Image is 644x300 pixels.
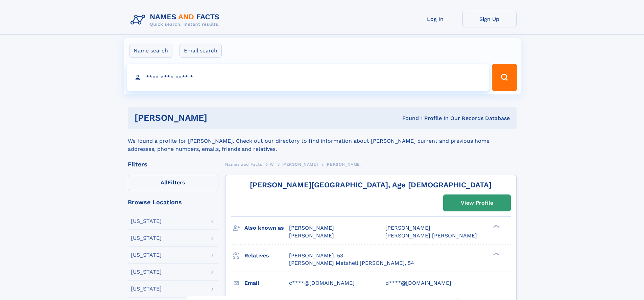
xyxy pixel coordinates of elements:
[250,181,492,189] a: [PERSON_NAME][GEOGRAPHIC_DATA], Age [DEMOGRAPHIC_DATA]
[244,250,289,261] h3: Relatives
[135,114,305,122] h1: [PERSON_NAME]
[131,269,162,275] div: [US_STATE]
[128,175,218,191] label: Filters
[161,179,168,186] span: All
[131,235,162,241] div: [US_STATE]
[461,195,493,211] div: View Profile
[127,64,489,91] input: search input
[128,11,225,29] img: Logo Names and Facts
[131,218,162,224] div: [US_STATE]
[462,11,517,27] a: Sign Up
[289,259,414,267] a: [PERSON_NAME] Metshell [PERSON_NAME], 54
[492,64,517,91] button: Search Button
[492,252,500,256] div: ❯
[289,252,343,259] a: [PERSON_NAME], 53
[244,277,289,289] h3: Email
[225,160,262,168] a: Names and Facts
[305,115,510,122] div: Found 1 Profile In Our Records Database
[180,44,222,58] label: Email search
[128,199,218,205] div: Browse Locations
[244,222,289,234] h3: Also known as
[408,11,462,27] a: Log In
[492,224,500,229] div: ❯
[129,44,172,58] label: Name search
[282,162,318,167] span: [PERSON_NAME]
[270,162,274,167] span: W
[270,160,274,168] a: W
[282,160,318,168] a: [PERSON_NAME]
[326,162,362,167] span: [PERSON_NAME]
[128,129,517,153] div: We found a profile for [PERSON_NAME]. Check out our directory to find information about [PERSON_N...
[444,195,510,211] a: View Profile
[289,232,334,239] span: [PERSON_NAME]
[131,286,162,292] div: [US_STATE]
[131,252,162,258] div: [US_STATE]
[128,161,218,167] div: Filters
[385,232,477,239] span: [PERSON_NAME] [PERSON_NAME]
[385,225,430,231] span: [PERSON_NAME]
[289,225,334,231] span: [PERSON_NAME]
